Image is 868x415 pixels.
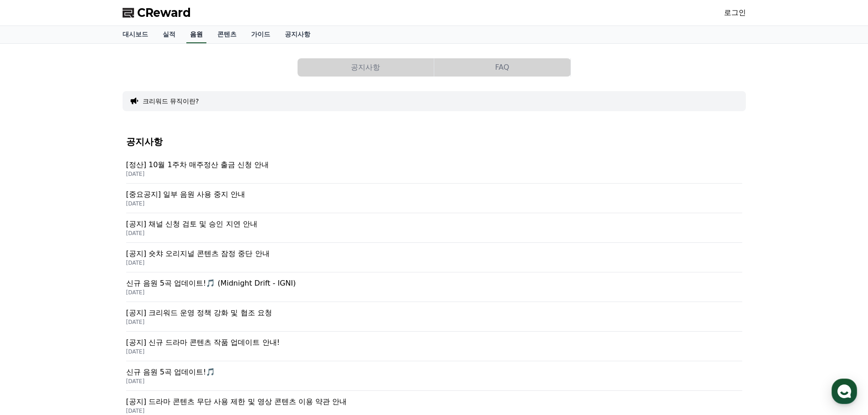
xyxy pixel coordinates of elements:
p: [DATE] [126,348,742,355]
span: 홈 [29,302,34,310]
p: [DATE] [126,170,742,178]
a: 홈 [3,289,60,312]
a: [중요공지] 일부 음원 사용 중지 안내 [DATE] [126,184,742,213]
p: [공지] 채널 신청 검토 및 승인 지연 안내 [126,219,742,230]
a: 실적 [155,26,183,43]
a: [공지] 채널 신청 검토 및 승인 지연 안내 [DATE] [126,213,742,243]
p: [DATE] [126,200,742,207]
p: [DATE] [126,289,742,296]
p: 신규 음원 5곡 업데이트!🎵 [126,367,742,378]
a: 로그인 [724,7,746,18]
a: 대시보드 [115,26,155,43]
span: 설정 [141,302,152,310]
span: CReward [137,5,191,20]
p: [중요공지] 일부 음원 사용 중지 안내 [126,189,742,200]
span: 대화 [83,303,94,310]
p: [DATE] [126,230,742,237]
p: [DATE] [126,378,742,385]
p: [공지] 크리워드 운영 정책 강화 및 협조 요청 [126,307,742,318]
p: [공지] 드라마 콘텐츠 무단 사용 제한 및 영상 콘텐츠 이용 약관 안내 [126,396,742,407]
a: 설정 [118,289,175,312]
a: [정산] 10월 1주차 매주정산 출금 신청 안내 [DATE] [126,154,742,184]
a: 신규 음원 5곡 업데이트!🎵 [DATE] [126,361,742,391]
a: 가이드 [244,26,277,43]
a: 신규 음원 5곡 업데이트!🎵 (Midnight Drift - IGNI) [DATE] [126,272,742,302]
a: [공지] 숏챠 오리지널 콘텐츠 잠정 중단 안내 [DATE] [126,243,742,272]
p: [DATE] [126,318,742,326]
a: [공지] 크리워드 운영 정책 강화 및 협조 요청 [DATE] [126,302,742,332]
a: 대화 [60,289,118,312]
a: 음원 [186,26,206,43]
p: [정산] 10월 1주차 매주정산 출금 신청 안내 [126,159,742,170]
a: CReward [123,5,191,20]
button: 공지사항 [298,58,434,77]
a: 공지사항 [277,26,318,43]
a: 콘텐츠 [210,26,244,43]
a: [공지] 신규 드라마 콘텐츠 작품 업데이트 안내! [DATE] [126,332,742,361]
button: 크리워드 뮤직이란? [143,97,199,106]
p: [공지] 신규 드라마 콘텐츠 작품 업데이트 안내! [126,337,742,348]
h4: 공지사항 [126,137,742,147]
p: [DATE] [126,259,742,266]
button: FAQ [434,58,570,77]
p: 신규 음원 5곡 업데이트!🎵 (Midnight Drift - IGNI) [126,278,742,289]
p: [공지] 숏챠 오리지널 콘텐츠 잠정 중단 안내 [126,248,742,259]
p: [DATE] [126,407,742,415]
